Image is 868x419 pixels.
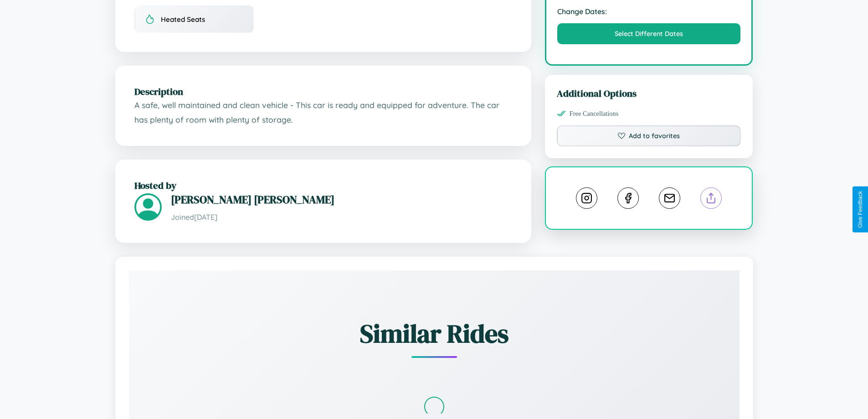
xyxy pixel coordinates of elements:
[134,85,512,98] h2: Description
[557,125,741,146] button: Add to favorites
[570,110,619,118] span: Free Cancellations
[557,87,741,100] h3: Additional Options
[161,15,205,24] span: Heated Seats
[557,7,741,16] strong: Change Dates:
[171,211,512,224] p: Joined [DATE]
[171,192,512,207] h3: [PERSON_NAME] [PERSON_NAME]
[134,179,512,192] h2: Hosted by
[557,23,741,44] button: Select Different Dates
[857,191,863,228] div: Give Feedback
[161,316,708,351] h2: Similar Rides
[134,98,512,127] p: A safe, well maintained and clean vehicle - This car is ready and equipped for adventure. The car...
